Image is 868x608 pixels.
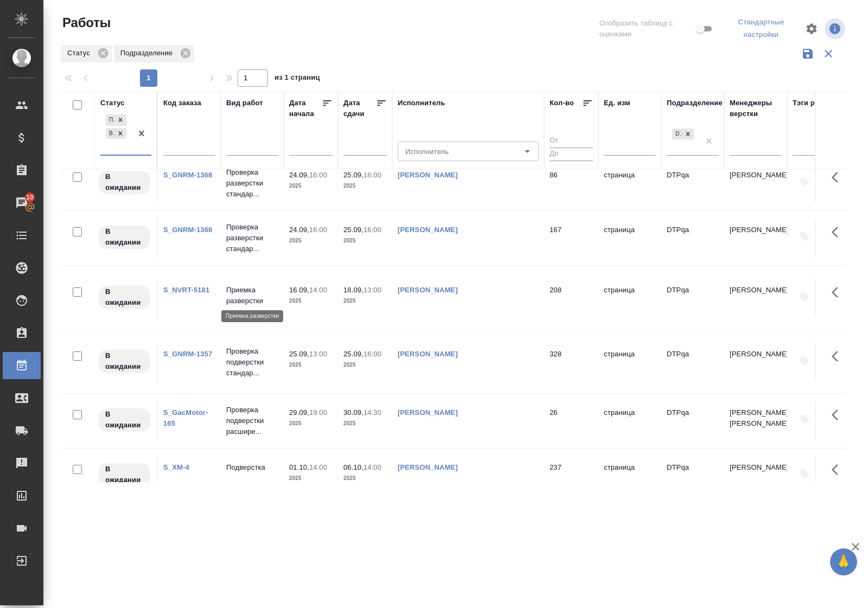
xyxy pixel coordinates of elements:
p: Подверстка [226,462,278,473]
p: Проверка разверстки стандар... [226,167,278,200]
div: Дата начала [289,98,322,119]
td: DTPqa [661,164,724,202]
p: 16:00 [363,350,381,358]
p: 14:00 [363,463,381,471]
p: 2025 [343,418,387,429]
div: Подразделение [114,45,194,62]
div: В ожидании [106,128,114,139]
button: Здесь прячутся важные кнопки [825,402,851,428]
p: 2025 [289,235,333,246]
div: DTPqa [671,127,695,141]
p: Проверка подверстки стандар... [226,346,278,379]
td: 86 [544,164,598,202]
p: 16:00 [309,171,327,179]
p: [PERSON_NAME] [730,225,782,235]
p: 25.09, [343,350,363,358]
p: 25.09, [289,350,309,358]
div: Исполнитель назначен, приступать к работе пока рано [98,170,151,195]
p: 2025 [289,473,333,484]
p: Подразделение [120,48,176,59]
button: Здесь прячутся важные кнопки [825,343,851,369]
p: 2025 [289,360,333,370]
p: [PERSON_NAME] [730,285,782,296]
div: Исполнитель назначен, приступать к работе пока рано [98,225,151,250]
div: Дата сдачи [343,98,376,119]
p: 2025 [343,181,387,191]
div: Подбор, В ожидании [105,127,127,140]
p: [PERSON_NAME] [730,170,782,181]
span: Настроить таблицу [799,16,825,42]
div: Ед. изм [604,98,630,108]
p: 16:00 [363,171,381,179]
button: 🙏 [830,548,857,575]
div: Тэги работы [793,98,837,108]
a: [PERSON_NAME] [398,286,458,294]
a: S_GNRM-1368 [163,226,212,234]
a: S_GNRM-1357 [163,350,212,358]
p: 13:00 [309,350,327,358]
p: 14:00 [309,286,327,294]
p: 13:00 [363,286,381,294]
button: Добавить тэги [793,225,816,248]
p: В ожидании [105,286,144,308]
a: [PERSON_NAME] [398,350,458,358]
p: 25.09, [343,171,363,179]
td: 328 [544,343,598,381]
a: [PERSON_NAME] [398,408,458,417]
p: 2025 [289,181,333,191]
td: DTPqa [661,343,724,381]
div: Код заказа [163,98,201,108]
p: 19:00 [309,408,327,417]
button: Здесь прячутся важные кнопки [825,279,851,305]
p: 14:00 [309,463,327,471]
div: Исполнитель назначен, приступать к работе пока рано [98,285,151,310]
button: Добавить тэги [793,349,816,373]
input: До [550,148,593,161]
p: [PERSON_NAME] [730,462,782,473]
div: Исполнитель назначен, приступать к работе пока рано [98,349,151,374]
button: Сбросить фильтры [818,43,839,64]
button: Добавить тэги [793,170,816,194]
td: страница [598,457,661,495]
input: От [550,135,593,148]
td: DTPqa [661,402,724,440]
p: 18.09, [343,286,363,294]
td: 26 [544,402,598,440]
span: 10 [20,192,40,203]
p: Проверка подверстки расшире... [226,405,278,437]
button: Open [520,144,535,159]
td: DTPqa [661,219,724,257]
p: 01.10, [289,463,309,471]
p: [PERSON_NAME], [PERSON_NAME] [730,407,782,429]
p: В ожидании [105,226,144,248]
a: S_XM-4 [163,463,189,471]
td: страница [598,279,661,317]
div: Подразделение [667,98,723,108]
p: 16:00 [309,226,327,234]
div: Статус [100,98,125,108]
td: страница [598,164,661,202]
div: Статус [61,45,112,62]
td: DTPqa [661,279,724,317]
p: 14:30 [363,408,381,417]
td: DTPqa [661,457,724,495]
div: Подбор [106,114,114,126]
p: 16:00 [363,226,381,234]
p: 30.09, [343,408,363,417]
div: DTPqa [672,129,682,140]
span: Отобразить таблицу с оценками [599,18,694,40]
p: [PERSON_NAME] [730,349,782,360]
td: 237 [544,457,598,495]
span: Работы [60,14,111,31]
a: S_NVRT-5181 [163,286,209,294]
p: 2025 [343,473,387,484]
p: 2025 [343,296,387,306]
button: Здесь прячутся важные кнопки [825,219,851,245]
p: 24.09, [289,171,309,179]
p: Приемка разверстки [226,285,278,306]
button: Здесь прячутся важные кнопки [825,164,851,190]
p: 06.10, [343,463,363,471]
p: 2025 [289,418,333,429]
a: 10 [3,189,41,216]
p: Проверка разверстки стандар... [226,222,278,254]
